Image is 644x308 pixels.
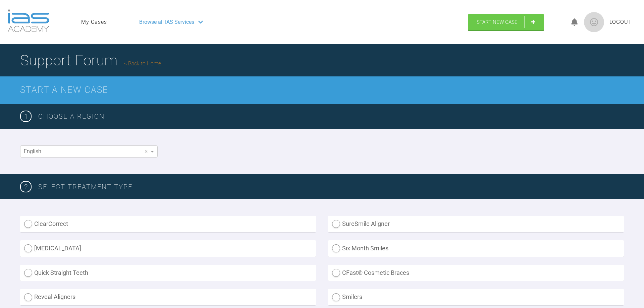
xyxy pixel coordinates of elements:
[20,240,316,257] label: [MEDICAL_DATA]
[20,181,32,192] span: 2
[477,19,518,25] span: Start New Case
[124,60,161,67] a: Back to Home
[20,289,316,305] label: Reveal Aligners
[328,289,624,305] label: Smilers
[20,49,161,72] h1: Support Forum
[143,146,149,157] span: Clear value
[20,265,316,281] label: Quick Straight Teeth
[328,240,624,257] label: Six Month Smiles
[584,12,604,32] img: profile.png
[328,265,624,281] label: CFast® Cosmetic Braces
[145,148,148,154] span: ×
[38,181,624,192] h3: SELECT TREATMENT TYPE
[468,14,544,30] a: Start New Case
[139,18,194,26] span: Browse all IAS Services
[81,18,107,26] a: My Cases
[20,83,624,97] h2: Start a New Case
[8,9,49,32] img: logo-light.3e3ef733.png
[20,111,32,122] span: 1
[609,18,632,26] a: Logout
[24,148,41,155] span: English
[328,216,624,232] label: SureSmile Aligner
[38,111,624,122] h3: Choose a region
[20,216,316,232] label: ClearCorrect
